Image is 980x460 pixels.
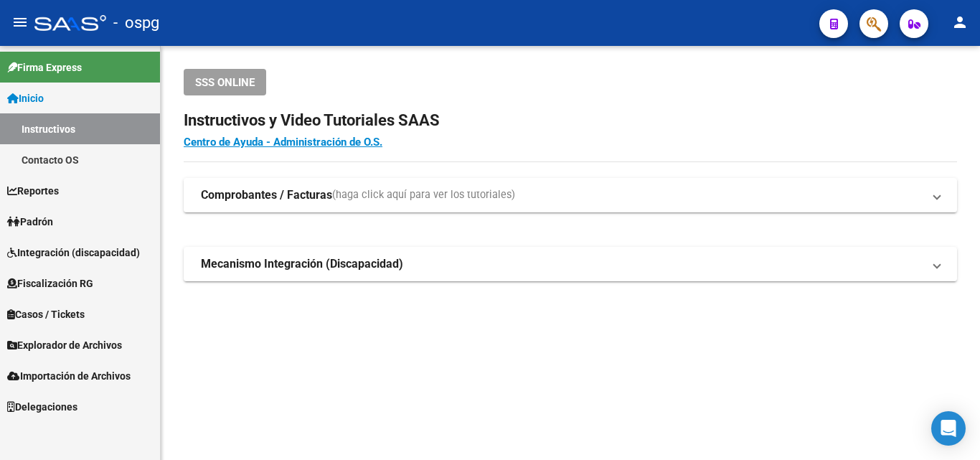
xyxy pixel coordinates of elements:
[7,90,44,106] span: Inicio
[184,69,266,95] button: SSS ONLINE
[184,107,957,134] h2: Instructivos y Video Tutoriales SAAS
[11,14,29,31] mat-icon: menu
[184,178,957,212] mat-expansion-panel-header: Comprobantes / Facturas(haga click aquí para ver los tutoriales)
[113,7,159,39] span: - ospg
[7,245,140,260] span: Integración (discapacidad)
[7,306,85,322] span: Casos / Tickets
[201,256,403,272] strong: Mecanismo Integración (Discapacidad)
[7,214,53,230] span: Padrón
[195,76,255,89] span: SSS ONLINE
[931,411,966,446] div: Open Intercom Messenger
[7,60,82,75] span: Firma Express
[7,337,122,353] span: Explorador de Archivos
[184,247,957,281] mat-expansion-panel-header: Mecanismo Integración (Discapacidad)
[951,14,969,31] mat-icon: person
[7,183,59,199] span: Reportes
[7,399,77,415] span: Delegaciones
[7,368,131,384] span: Importación de Archivos
[201,187,332,203] strong: Comprobantes / Facturas
[184,136,382,149] a: Centro de Ayuda - Administración de O.S.
[7,276,93,291] span: Fiscalización RG
[332,187,515,203] span: (haga click aquí para ver los tutoriales)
